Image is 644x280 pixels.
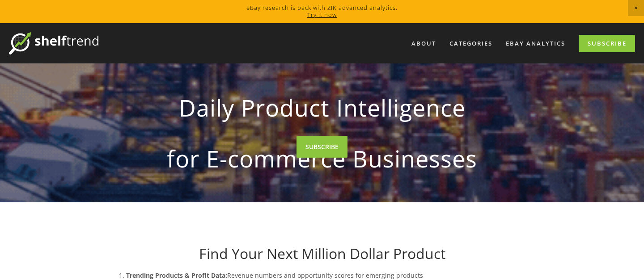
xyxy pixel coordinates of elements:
[579,35,635,52] a: Subscribe
[126,271,227,280] strong: Trending Products & Profit Data:
[9,32,98,54] img: ShelfTrend
[500,36,571,51] a: eBay Analytics
[307,11,337,19] a: Try it now
[123,138,521,180] strong: for E-commerce Businesses
[123,87,521,129] strong: Daily Product Intelligence
[444,36,498,51] div: Categories
[297,136,347,158] a: SUBSCRIBE
[108,245,536,262] h1: Find Your Next Million Dollar Product
[406,36,442,51] a: About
